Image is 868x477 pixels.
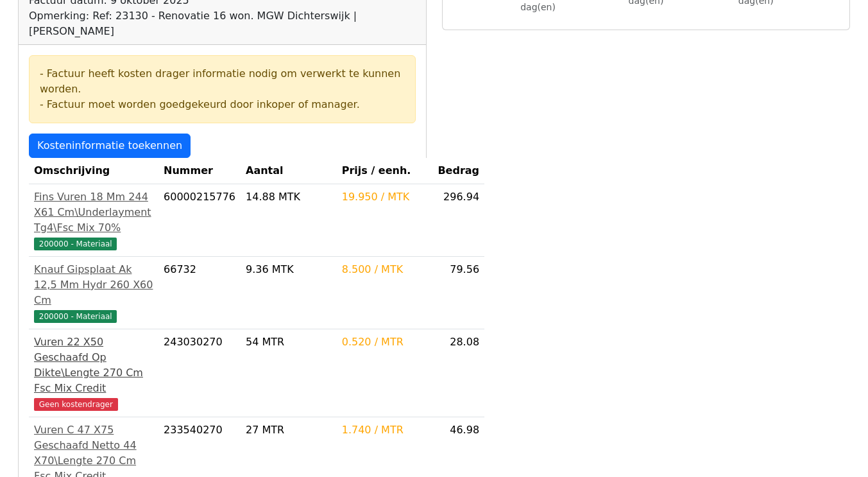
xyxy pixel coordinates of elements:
[432,184,484,257] td: 296.94
[29,134,191,158] a: Kosteninformatie toekennen
[342,422,428,438] div: 1.740 / MTR
[40,97,405,112] div: - Factuur moet worden goedgekeurd door inkoper of manager.
[432,329,484,417] td: 28.08
[34,310,117,323] span: 200000 - Materiaal
[158,257,241,329] td: 66732
[34,238,117,250] span: 200000 - Materiaal
[432,158,484,184] th: Bedrag
[241,158,337,184] th: Aantal
[342,189,428,205] div: 19.950 / MTK
[34,334,153,412] a: Vuren 22 X50 Geschaafd Op Dikte\Lengte 270 Cm Fsc Mix CreditGeen kostendrager
[29,158,158,184] th: Omschrijving
[342,334,428,350] div: 0.520 / MTR
[158,184,241,257] td: 60000215776
[34,262,153,308] div: Knauf Gipsplaat Ak 12,5 Mm Hydr 260 X60 Cm
[432,257,484,329] td: 79.56
[158,329,241,417] td: 243030270
[246,334,332,350] div: 54 MTR
[34,189,153,236] div: Fins Vuren 18 Mm 244 X61 Cm\Underlayment Tg4\Fsc Mix 70%
[337,158,433,184] th: Prijs / eenh.
[40,66,405,97] div: - Factuur heeft kosten drager informatie nodig om verwerkt te kunnen worden.
[34,189,153,251] a: Fins Vuren 18 Mm 244 X61 Cm\Underlayment Tg4\Fsc Mix 70%200000 - Materiaal
[158,158,241,184] th: Nummer
[34,398,118,411] span: Geen kostendrager
[246,422,332,438] div: 27 MTR
[246,189,332,205] div: 14.88 MTK
[246,262,332,277] div: 9.36 MTK
[342,262,428,277] div: 8.500 / MTK
[34,262,153,324] a: Knauf Gipsplaat Ak 12,5 Mm Hydr 260 X60 Cm200000 - Materiaal
[29,8,416,39] div: Opmerking: Ref: 23130 - Renovatie 16 won. MGW Dichterswijk | [PERSON_NAME]
[34,334,153,396] div: Vuren 22 X50 Geschaafd Op Dikte\Lengte 270 Cm Fsc Mix Credit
